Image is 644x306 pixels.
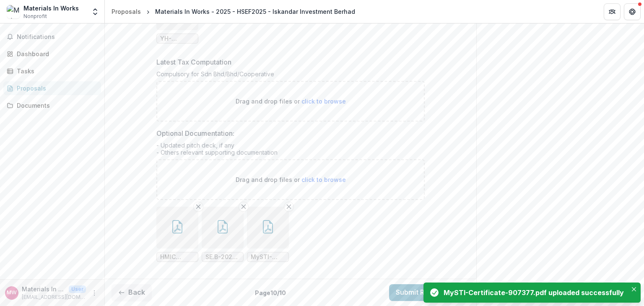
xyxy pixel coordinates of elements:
span: MySTI-Certificate-907377.pdf [251,254,285,261]
a: Proposals [3,81,101,95]
div: Dashboard [17,49,94,58]
div: Materials In Works [7,290,17,296]
div: Tasks [17,67,94,75]
button: More [89,288,99,298]
a: Documents [3,99,101,112]
button: Submit Response [389,284,470,301]
p: User [69,285,86,293]
button: Remove File [239,202,249,212]
span: click to browse [301,176,346,183]
div: Remove FileSE.B-2023-0013.pdf [202,207,244,262]
button: Notifications [3,30,101,44]
div: Notifications-bottom-right [420,279,644,306]
button: Open entity switcher [89,3,101,20]
p: Latest Tax Computation [156,57,231,67]
a: Proposals [108,5,144,18]
p: [EMAIL_ADDRESS][DOMAIN_NAME] [22,293,86,301]
button: Get Help [624,3,641,20]
a: Dashboard [3,47,101,61]
span: click to browse [301,98,346,105]
nav: breadcrumb [108,5,358,18]
div: Proposals [17,84,94,93]
span: Notifications [17,34,98,41]
span: Nonprofit [23,13,47,20]
button: Partners [604,3,621,20]
img: Materials In Works [7,5,20,18]
button: Remove File [284,202,294,212]
div: Remove FileHMIC 2.0_Materials In Works.pdf [156,207,198,262]
p: Page 10 / 10 [255,288,286,297]
div: Compulsory for Sdn Bhd/Bhd/Cooperative [156,70,425,81]
p: Drag and drop files or [236,97,346,106]
span: HMIC 2.0_Materials In Works.pdf [160,254,195,261]
div: - Updated pitch deck, if any - Others relevant supporting documentation [156,142,425,159]
a: Tasks [3,64,101,78]
div: Proposals [112,7,141,16]
button: Close [629,284,639,294]
div: MySTI-Certificate-907377.pdf uploaded successfully [444,288,624,298]
div: Remove FileMySTI-Certificate-907377.pdf [247,207,289,262]
p: Drag and drop files or [236,175,346,184]
p: Materials In Works [22,285,65,293]
p: Optional Documentation: [156,128,234,138]
div: Materials In Works [23,4,79,13]
button: Remove File [193,202,203,212]
div: Materials In Works - 2025 - HSEF2025 - Iskandar Investment Berhad [155,7,355,16]
button: Back [112,284,152,301]
span: SE.B-2023-0013.pdf [205,254,240,261]
div: Documents [17,101,94,110]
span: YH-Consent-Form_CTOS_CCRIS_SMEScore (Signed).pdf [160,35,195,42]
